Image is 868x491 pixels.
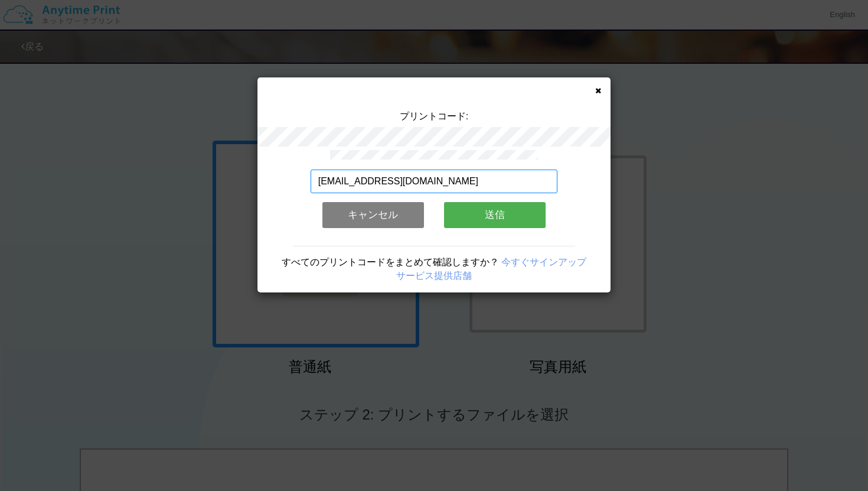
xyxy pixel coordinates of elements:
[282,257,499,267] span: すべてのプリントコードをまとめて確認しますか？
[396,271,472,281] a: サービス提供店舗
[444,202,546,228] button: 送信
[400,111,468,121] span: プリントコード:
[501,257,586,267] a: 今すぐサインアップ
[311,170,558,193] input: メールアドレス
[322,202,424,228] button: キャンセル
